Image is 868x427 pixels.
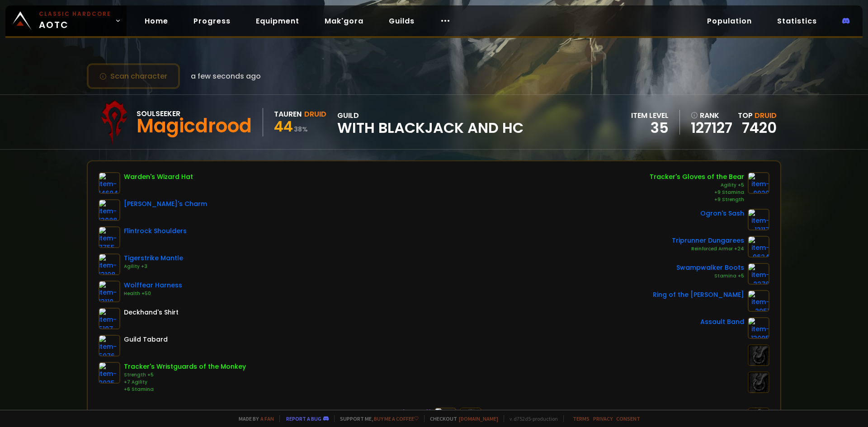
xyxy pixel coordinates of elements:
[374,415,419,422] a: Buy me a coffee
[99,172,120,194] img: item-14604
[286,415,321,422] a: Report a bug
[691,110,732,121] div: rank
[676,263,744,272] div: Swampwalker Boots
[124,386,246,393] div: +6 Stamina
[274,116,293,136] span: 44
[137,108,252,119] div: Soulseeker
[124,172,193,182] div: Warden's Wizard Hat
[672,245,744,253] div: Reinforced Armor +24
[99,362,120,384] img: item-9925
[650,196,744,203] div: +9 Strength
[124,253,183,263] div: Tigerstrike Mantle
[738,110,777,121] div: Top
[424,415,498,422] span: Checkout
[337,121,524,135] span: With Blackjack and HC
[387,408,431,417] div: Warden Staff
[748,263,769,285] img: item-2276
[748,236,769,258] img: item-9624
[124,362,246,371] div: Tracker's Wristguards of the Monkey
[650,189,744,196] div: +9 Stamina
[39,10,111,32] span: AOTC
[124,199,207,209] div: [PERSON_NAME]'s Charm
[700,317,744,327] div: Assault Band
[99,281,120,302] img: item-13110
[260,415,274,422] a: a fan
[99,226,120,248] img: item-7755
[274,108,302,120] div: Tauren
[742,117,777,138] a: 7420
[691,121,732,135] a: 127127
[39,10,111,18] small: Classic Hardcore
[337,110,524,135] div: guild
[124,335,168,344] div: Guild Tabard
[650,172,744,182] div: Tracker's Gloves of the Bear
[631,121,669,135] div: 35
[334,415,419,422] span: Support me,
[124,308,179,317] div: Deckhand's Shirt
[653,290,744,300] div: Ring of the [PERSON_NAME]
[137,119,252,133] div: Magicdrood
[294,125,308,134] small: 38 %
[631,110,669,121] div: item level
[124,281,182,290] div: Wolffear Harness
[124,226,187,236] div: Flintrock Shoulders
[748,209,769,230] img: item-13117
[593,415,613,422] a: Privacy
[124,290,182,297] div: Health +50
[5,5,127,36] a: Classic HardcoreAOTC
[233,415,274,422] span: Made by
[87,63,180,89] button: Scan character
[672,236,744,245] div: Triprunner Dungarees
[124,263,183,270] div: Agility +3
[249,12,307,30] a: Equipment
[748,172,769,194] img: item-9920
[124,371,246,379] div: Strength +5
[317,12,371,30] a: Mak'gora
[504,415,558,422] span: v. d752d5 - production
[700,209,744,218] div: Ogron's Sash
[191,70,261,82] span: a few seconds ago
[99,199,120,221] img: item-13088
[124,379,246,386] div: +7 Agility
[755,110,777,121] span: Druid
[700,12,759,30] a: Population
[616,415,640,422] a: Consent
[748,317,769,339] img: item-13095
[748,290,769,312] img: item-2951
[676,272,744,280] div: Stamina +5
[650,182,744,189] div: Agility +5
[770,12,824,30] a: Statistics
[99,308,120,329] img: item-5107
[304,108,326,120] div: Druid
[573,415,590,422] a: Terms
[99,335,120,357] img: item-5976
[186,12,238,30] a: Progress
[99,253,120,275] img: item-13108
[382,12,422,30] a: Guilds
[137,12,175,30] a: Home
[459,415,498,422] a: [DOMAIN_NAME]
